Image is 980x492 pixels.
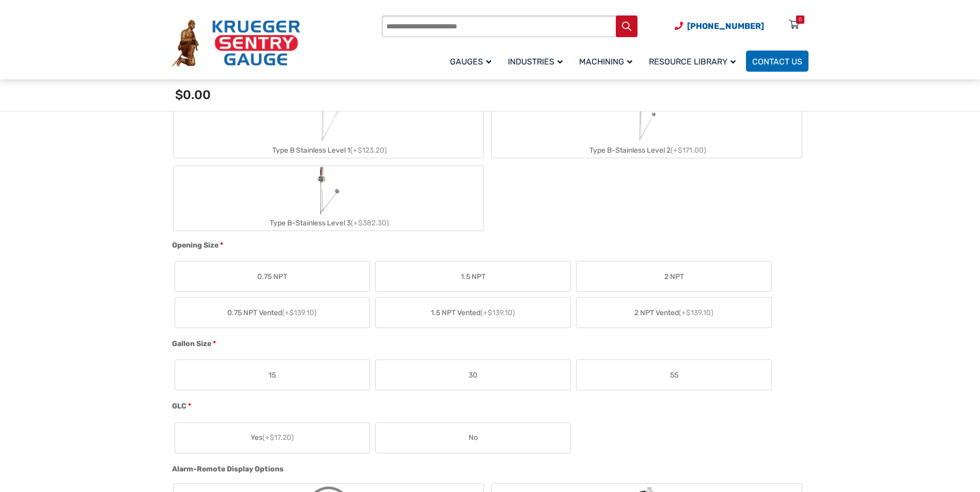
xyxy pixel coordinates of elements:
[172,241,219,250] span: Opening Size
[262,433,294,442] span: (+$17.20)
[174,143,484,158] div: Type B Stainless Level 1
[670,370,678,381] span: 55
[573,49,643,73] a: Machining
[174,216,484,231] div: Type B-Stainless Level 3
[269,370,276,381] span: 15
[351,219,389,227] span: (+$382.30)
[174,166,484,231] label: Type B-Stainless Level 3
[469,370,477,381] span: 30
[431,307,515,318] span: 1.5 NPT Vented
[746,51,808,72] a: Contact Us
[502,49,573,73] a: Industries
[508,57,563,67] span: Industries
[172,339,211,348] span: Gallon Size
[752,57,802,67] span: Contact Us
[679,308,713,317] span: (+$139.10)
[664,271,684,282] span: 2 NPT
[175,88,211,102] span: $0.00
[687,21,764,31] span: [PHONE_NUMBER]
[649,57,736,67] span: Resource Library
[350,146,387,155] span: (+$123.20)
[188,401,191,412] abbr: required
[172,465,284,473] span: Alarm-Remote Display Options
[227,307,317,318] span: 0.75 NPT Vented
[174,93,484,158] label: Type B Stainless Level 1
[492,143,802,158] div: Type B-Stainless Level 2
[444,49,502,73] a: Gauges
[257,271,287,282] span: 0.75 NPT
[282,308,317,317] span: (+$139.10)
[634,307,713,318] span: 2 NPT Vented
[643,49,746,73] a: Resource Library
[172,402,186,411] span: GLC
[213,338,216,349] abbr: required
[671,146,706,155] span: (+$171.00)
[450,57,491,67] span: Gauges
[172,20,300,67] img: Krueger Sentry Gauge
[461,271,486,282] span: 1.5 NPT
[469,432,478,443] span: No
[220,240,223,251] abbr: required
[579,57,632,67] span: Machining
[799,15,802,24] div: 0
[480,308,515,317] span: (+$139.10)
[492,93,802,158] label: Type B-Stainless Level 2
[251,432,294,443] span: Yes
[675,20,764,32] a: Phone Number (920) 434-8860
